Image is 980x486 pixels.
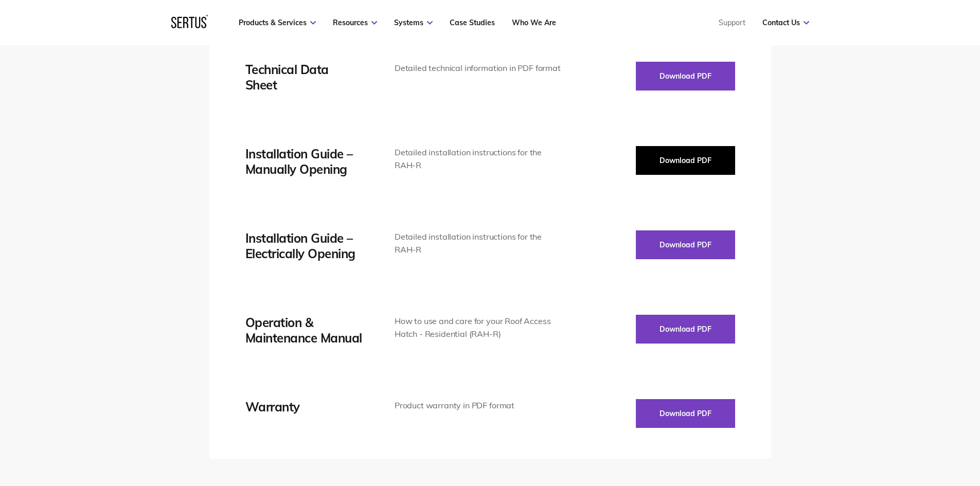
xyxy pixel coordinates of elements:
[245,315,364,346] div: Operation & Maintenance Manual
[450,18,495,27] a: Case Studies
[395,62,565,75] div: Detailed technical information in PDF format
[333,18,377,27] a: Resources
[636,399,735,428] button: Download PDF
[245,399,364,415] div: Warranty
[394,18,433,27] a: Systems
[395,146,565,172] div: Detailed installation instructions for the RAH-R
[762,18,809,27] a: Contact Us
[512,18,556,27] a: Who We Are
[636,62,735,91] button: Download PDF
[245,146,364,177] div: Installation Guide – Manually Opening
[719,18,745,27] a: Support
[636,315,735,344] button: Download PDF
[239,18,316,27] a: Products & Services
[636,146,735,175] button: Download PDF
[395,315,565,341] div: How to use and care for your Roof Access Hatch - Residential (RAH-R)
[795,367,980,486] iframe: Chat Widget
[395,399,565,412] div: Product warranty in PDF format
[395,230,565,257] div: Detailed installation instructions for the RAH-R
[636,230,735,259] button: Download PDF
[245,62,364,93] div: Technical Data Sheet
[245,230,364,261] div: Installation Guide – Electrically Opening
